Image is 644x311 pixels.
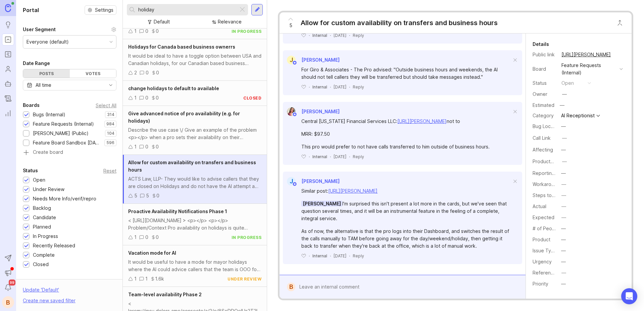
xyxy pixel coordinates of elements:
div: Internal [312,33,327,38]
div: Backlog [33,204,51,212]
div: — [562,134,567,142]
button: Settings [85,5,116,15]
div: 0 [156,69,159,76]
div: Status [533,79,556,87]
div: Open [33,176,45,184]
div: open [561,79,574,87]
div: Public link [533,51,556,58]
a: Allow for custom availability on transfers and business hoursACTS Law, LLP- They would like to ad... [123,155,267,204]
div: ACTS Law, LLP- They would like to advise callers that they are closed on Holidays and do not have... [128,175,261,190]
button: Actual [559,202,568,211]
div: I'm surprised this isn't present a lot more in the cards, but we've seen that question several ti... [301,200,511,222]
div: Reply [353,253,364,259]
span: Proactive Availability Notifications Phase 1 [128,208,227,214]
a: [URL][PERSON_NAME] [328,188,378,194]
time: [DATE] [334,84,346,89]
img: member badge [292,112,297,117]
div: Everyone (default) [27,38,69,46]
a: Create board [23,150,116,156]
div: Status [23,167,38,175]
div: Recently Released [33,242,75,249]
div: — [561,146,566,153]
div: 0 [145,143,148,150]
div: — [561,214,566,221]
div: Reply [353,33,364,38]
div: in progress [232,235,262,240]
div: Board [533,65,556,73]
div: · [349,253,350,259]
div: · [330,253,331,259]
div: 5 [146,192,149,199]
label: Urgency [533,259,552,264]
div: 0 [146,69,149,76]
label: ProductboardID [533,159,568,164]
p: 984 [106,121,114,127]
div: All time [36,81,51,89]
a: Proactive Availability Notifications Phase 1< [URL][DOMAIN_NAME] > <p></p> <p></p> Problem/Contex... [123,204,267,245]
div: Candidate [33,214,56,221]
input: Search... [138,6,236,13]
label: Affecting [533,147,553,152]
div: Owner [533,90,556,98]
div: · [309,253,310,259]
h1: Portal [23,6,39,14]
a: Roadmaps [2,48,14,60]
div: under review [228,276,261,282]
div: Central [US_STATE] Financial Services LLC: not to [301,118,511,125]
div: Feature Requests (Internal) [33,120,94,128]
div: 0 [156,27,159,35]
div: User Segment [23,25,56,34]
div: 0 [156,234,159,241]
a: Reporting [2,107,14,119]
div: 0 [156,94,159,102]
a: [URL][PERSON_NAME] [559,50,613,59]
div: 0 [145,27,148,35]
div: Boards [23,101,40,109]
img: member badge [292,60,297,65]
div: Reply [353,154,364,160]
div: As of now, the alternative is that the pro logs into their Dashboard, and switches the result of ... [301,228,511,250]
button: Call Link [560,134,569,142]
a: Changelog [2,92,14,105]
button: Send to Autopilot [2,252,14,264]
div: Estimated [533,103,554,108]
div: · [309,33,310,38]
span: 99 [9,279,15,286]
span: [PERSON_NAME] [301,178,340,184]
div: Select All [96,104,116,107]
svg: toggle icon [105,82,116,88]
div: Needs More Info/verif/repro [33,195,96,202]
div: This pro would prefer to not have calls transferred to him outside of business hours. [301,143,511,150]
div: B [287,283,295,291]
span: 5 [289,22,292,29]
div: — [561,181,566,188]
a: Vacation mode for AIIt would be useful to have a mode for mayor holidays where the AI could advic... [123,245,267,287]
label: Workaround [533,181,560,187]
div: closed [243,95,261,101]
label: Priority [533,281,548,287]
label: Reference(s) [533,270,562,275]
div: — [558,101,566,110]
div: Feature Requests (Internal) [561,62,617,76]
button: Close button [613,16,627,29]
button: Announcements [2,267,14,279]
a: Zuleica Garcia[PERSON_NAME] [283,107,340,116]
a: [URL][PERSON_NAME] [397,118,447,124]
label: # of People Affected [533,226,580,231]
div: Similar post: [301,187,511,195]
div: Describe the use case \/ Give an example of the problem <p></p> when a pro sets their availabilit... [128,126,261,141]
div: Default [154,18,170,25]
div: Closed [33,261,49,268]
div: B [2,296,14,308]
div: 0 [145,234,148,241]
label: Actual [533,203,546,209]
label: Expected [533,214,554,220]
a: Give advanced notice of pro availability (e.g. for holidays)Describe the use case \/ Give an exam... [123,106,267,155]
a: change holidays to default to available100closed [123,81,267,106]
div: Category [533,112,556,119]
div: · [330,154,331,160]
button: ProductboardID [560,157,569,166]
div: Votes [70,69,116,78]
div: · [309,84,310,90]
div: Update ' Default ' [23,286,59,297]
